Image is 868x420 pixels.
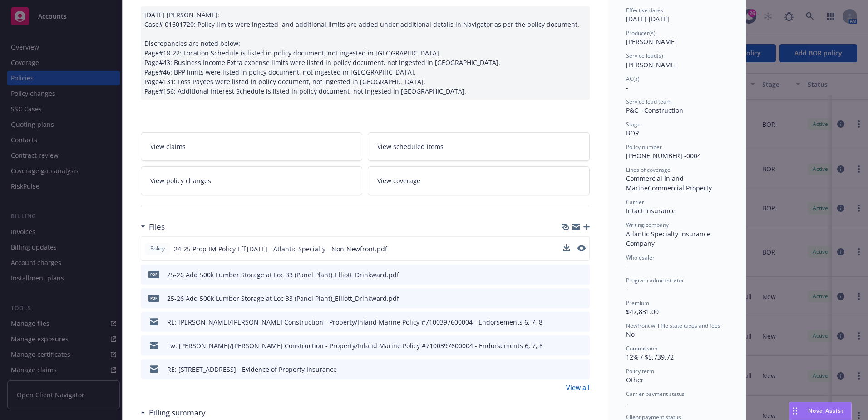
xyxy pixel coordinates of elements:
span: Policy [148,245,167,253]
span: 24-25 Prop-IM Policy Eff [DATE] - Atlantic Specialty - Non-Newfront.pdf [174,244,387,254]
button: download file [563,317,571,327]
span: Policy term [626,367,654,375]
span: No [626,330,635,339]
button: Nova Assist [789,402,852,420]
span: pdf [148,295,159,301]
span: Policy number [626,143,662,151]
span: - [626,285,628,293]
span: $47,831.00 [626,307,659,316]
div: Drag to move [789,402,801,420]
span: Commercial Property [648,184,712,192]
span: Writing company [626,221,669,229]
span: Intact Insurance [626,206,676,215]
span: - [626,262,628,270]
span: Newfront will file state taxes and fees [626,322,720,330]
button: preview file [577,245,586,251]
button: download file [563,341,571,350]
button: download file [563,294,571,303]
span: Carrier payment status [626,390,685,398]
span: Other [626,375,644,384]
div: Fw: [PERSON_NAME]/[PERSON_NAME] Construction - Property/Inland Marine Policy #7100397600004 - End... [167,341,543,350]
span: Effective dates [626,6,663,14]
span: Atlantic Specialty Insurance Company [626,230,712,248]
button: preview file [578,317,586,327]
span: [PHONE_NUMBER] -0004 [626,151,701,160]
span: AC(s) [626,75,640,83]
button: preview file [578,341,586,350]
span: - [626,399,628,407]
div: 25-26 Add 500k Lumber Storage at Loc 33 (Panel Plant)_Elliott_Drinkward.pdf [167,270,399,280]
a: View policy changes [141,166,363,195]
h3: Files [149,221,165,233]
div: RE: [STREET_ADDRESS] - Evidence of Property Insurance [167,365,337,374]
div: [DATE] - [DATE] [626,6,728,24]
button: preview file [578,294,586,303]
span: Carrier [626,198,644,206]
span: View scheduled items [377,142,444,151]
span: Service lead team [626,98,671,105]
button: preview file [578,365,586,374]
a: View scheduled items [368,132,590,161]
span: Premium [626,299,649,307]
button: download file [563,270,571,280]
span: Program administrator [626,276,684,284]
span: View coverage [377,176,420,185]
span: - [626,83,628,92]
span: Commission [626,345,657,352]
div: Billing summary [141,407,206,419]
span: BOR [626,129,639,137]
span: Commercial Inland Marine [626,174,686,192]
span: Wholesaler [626,254,655,261]
span: [PERSON_NAME] [626,37,677,46]
span: [PERSON_NAME] [626,60,677,69]
button: download file [563,244,570,254]
span: Service lead(s) [626,52,663,60]
span: Lines of coverage [626,166,671,174]
div: RE: [PERSON_NAME]/[PERSON_NAME] Construction - Property/Inland Marine Policy #7100397600004 - End... [167,317,542,327]
div: Files [141,221,165,233]
button: download file [563,365,571,374]
span: 12% / $5,739.72 [626,353,674,361]
span: View policy changes [150,176,211,185]
span: Producer(s) [626,29,656,37]
a: View all [566,383,590,392]
span: Stage [626,120,641,128]
a: View coverage [368,166,590,195]
div: 25-26 Add 500k Lumber Storage at Loc 33 (Panel Plant)_Elliott_Drinkward.pdf [167,294,399,303]
button: download file [563,244,570,251]
span: pdf [148,271,159,278]
button: preview file [577,244,586,254]
span: Nova Assist [808,407,844,415]
h3: Billing summary [149,407,206,419]
a: View claims [141,132,363,161]
span: P&C - Construction [626,106,683,115]
span: View claims [150,142,186,151]
div: [DATE] [PERSON_NAME]: Case# 01601720: Policy limits were ingested, and additional limits are adde... [141,6,590,100]
button: preview file [578,270,586,280]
